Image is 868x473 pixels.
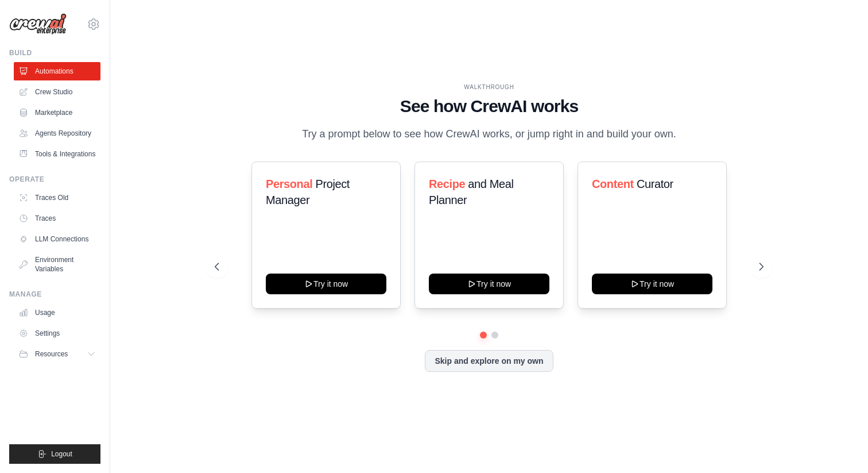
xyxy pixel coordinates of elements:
a: Traces [14,209,100,228]
div: Build [9,48,100,57]
a: Environment Variables [14,251,100,278]
a: Marketplace [14,103,100,122]
span: Logout [51,449,72,459]
span: Project Manager [266,178,350,206]
button: Logout [9,444,100,464]
div: WALKTHROUGH [215,83,764,91]
button: Try it now [592,274,712,294]
button: Try it now [266,274,386,294]
button: Resources [14,345,100,363]
span: Personal [266,178,312,190]
h1: See how CrewAI works [215,96,764,117]
a: Usage [14,303,100,322]
p: Try a prompt below to see how CrewAI works, or jump right in and build your own. [296,126,682,143]
a: Agents Repository [14,124,100,143]
span: and Meal Planner [429,178,513,206]
a: Traces Old [14,189,100,207]
span: Recipe [429,178,465,190]
a: Tools & Integrations [14,145,100,163]
span: Curator [637,178,673,190]
a: LLM Connections [14,230,100,248]
a: Crew Studio [14,83,100,101]
span: Resources [35,349,68,359]
button: Skip and explore on my own [425,350,553,372]
div: Manage [9,290,100,299]
a: Settings [14,324,100,343]
span: Content [592,178,634,190]
div: Operate [9,175,100,184]
a: Automations [14,62,100,80]
iframe: Chat Widget [811,418,868,473]
button: Try it now [429,274,549,294]
img: Logo [9,13,67,35]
